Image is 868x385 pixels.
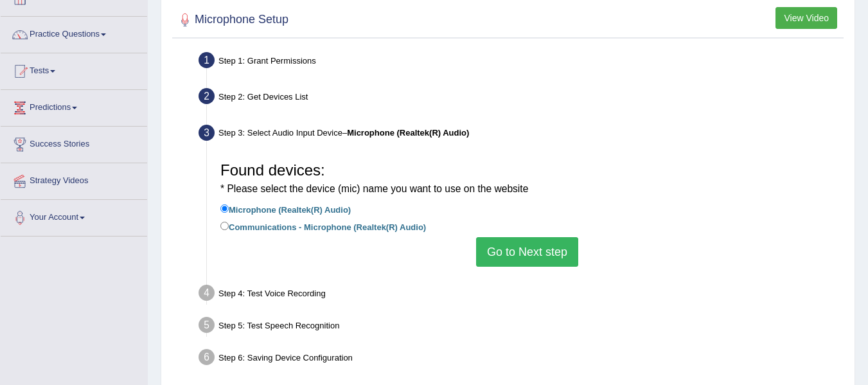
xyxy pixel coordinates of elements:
a: Success Stories [1,127,147,159]
button: Go to Next step [476,237,578,267]
button: View Video [775,7,837,29]
a: Predictions [1,90,147,122]
h2: Microphone Setup [175,10,288,30]
div: Step 6: Saving Device Configuration [193,345,849,373]
a: Practice Questions [1,17,147,49]
div: Step 4: Test Voice Recording [193,281,849,309]
small: * Please select the device (mic) name you want to use on the website [220,183,528,194]
b: Microphone (Realtek(R) Audio) [347,128,469,138]
div: Step 3: Select Audio Input Device [193,121,849,149]
a: Strategy Videos [1,163,147,195]
div: Step 5: Test Speech Recognition [193,313,849,341]
a: Your Account [1,200,147,232]
a: Tests [1,53,147,85]
input: Communications - Microphone (Realtek(R) Audio) [220,222,229,230]
div: Step 2: Get Devices List [193,84,849,112]
label: Microphone (Realtek(R) Audio) [220,202,351,216]
span: – [342,128,469,138]
input: Microphone (Realtek(R) Audio) [220,204,229,213]
h3: Found devices: [220,162,834,196]
label: Communications - Microphone (Realtek(R) Audio) [220,219,426,233]
div: Step 1: Grant Permissions [193,48,849,76]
